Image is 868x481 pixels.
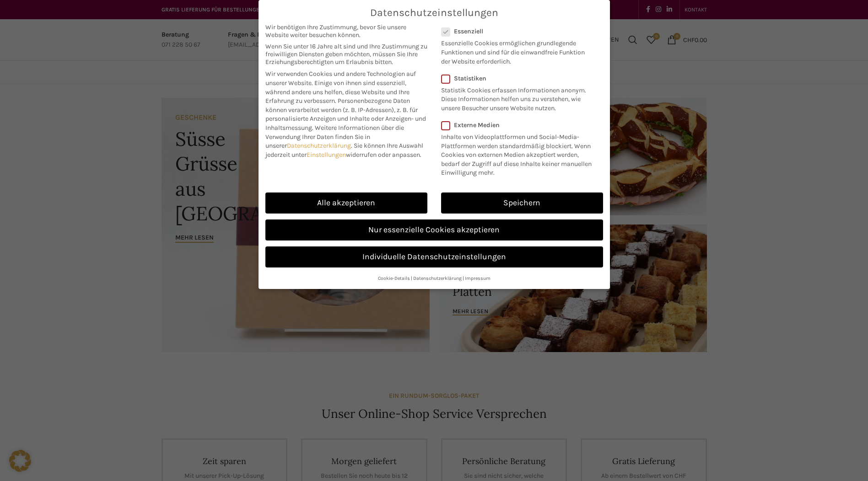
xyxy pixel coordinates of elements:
p: Inhalte von Videoplattformen und Social-Media-Plattformen werden standardmäßig blockiert. Wenn Co... [441,129,597,177]
a: Datenschutzerklärung [413,275,462,281]
span: Weitere Informationen über die Verwendung Ihrer Daten finden Sie in unserer . [265,124,404,150]
a: Speichern [441,192,603,214]
span: Personenbezogene Daten können verarbeitet werden (z. B. IP-Adressen), z. B. für personalisierte A... [265,97,426,132]
a: Cookie-Details [378,275,410,281]
a: Einstellungen [307,151,346,159]
label: Externe Medien [441,121,597,129]
span: Sie können Ihre Auswahl jederzeit unter widerrufen oder anpassen. [265,142,423,159]
label: Essenziell [441,27,591,35]
a: Alle akzeptieren [265,192,427,214]
span: Wir benötigen Ihre Zustimmung, bevor Sie unsere Website weiter besuchen können. [265,23,427,39]
span: Wir verwenden Cookies und andere Technologien auf unserer Website. Einige von ihnen sind essenzie... [265,70,416,105]
a: Impressum [465,275,491,281]
a: Individuelle Datenschutzeinstellungen [265,246,603,267]
a: Datenschutzerklärung [287,142,351,150]
a: Nur essenzielle Cookies akzeptieren [265,219,603,240]
label: Statistiken [441,75,591,82]
span: Datenschutzeinstellungen [370,7,498,19]
p: Essenzielle Cookies ermöglichen grundlegende Funktionen und sind für die einwandfreie Funktion de... [441,35,591,66]
span: Wenn Sie unter 16 Jahre alt sind und Ihre Zustimmung zu freiwilligen Diensten geben möchten, müss... [265,43,427,66]
p: Statistik Cookies erfassen Informationen anonym. Diese Informationen helfen uns zu verstehen, wie... [441,82,591,113]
